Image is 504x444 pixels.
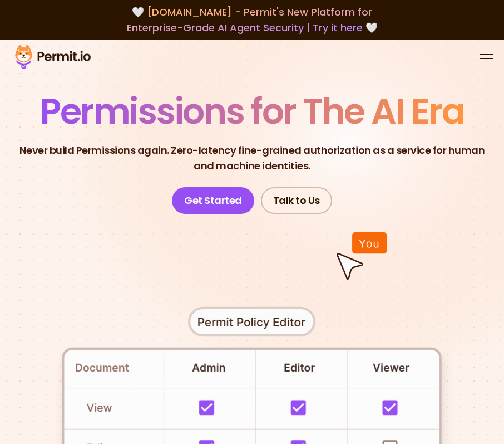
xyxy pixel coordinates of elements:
a: Get Started [172,187,254,214]
img: Permit logo [11,42,95,71]
a: Try it here [313,21,363,35]
button: open menu [480,50,493,64]
div: 🤍 🤍 [11,4,493,36]
p: Never build Permissions again. Zero-latency fine-grained authorization as a service for human and... [9,143,495,174]
a: Talk to Us [261,187,332,214]
span: [DOMAIN_NAME] - Permit's New Platform for Enterprise-Grade AI Agent Security | [127,5,373,35]
span: Permissions for The AI Era [40,86,464,136]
